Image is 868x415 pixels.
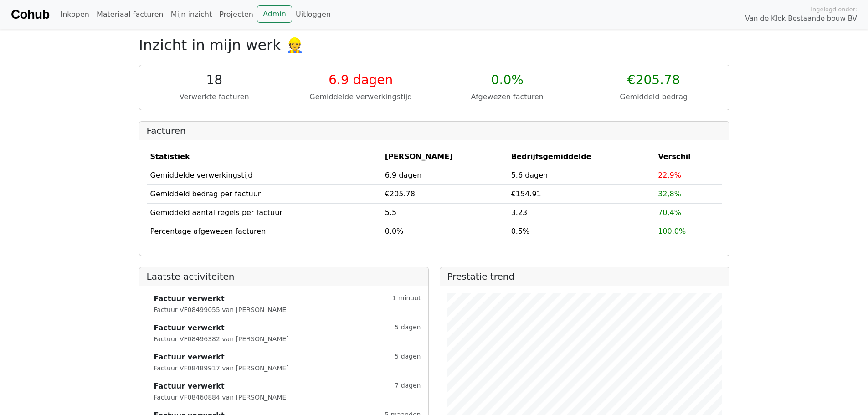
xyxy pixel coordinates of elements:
[216,5,257,24] a: Projecten
[147,271,421,282] h2: Laatste activiteiten
[440,72,575,88] div: 0.0%
[658,227,686,236] span: 100,0%
[381,203,508,222] td: 5.5
[154,352,225,363] strong: Factuur verwerkt
[154,306,289,313] small: Factuur VF08499055 van [PERSON_NAME]
[167,5,216,24] a: Mijn inzicht
[508,203,655,222] td: 3.23
[147,125,722,136] h2: Facturen
[745,14,857,24] span: Van de Klok Bestaande bouw BV
[447,271,722,282] h2: Prestatie trend
[292,5,334,24] a: Uitloggen
[586,72,722,88] div: €205.78
[154,381,225,392] strong: Factuur verwerkt
[395,381,421,392] small: 7 dagen
[154,364,289,372] small: Factuur VF08489917 van [PERSON_NAME]
[147,148,381,166] th: Statistiek
[392,293,421,304] small: 1 minuut
[147,166,381,184] td: Gemiddelde verwerkingstijd
[257,5,292,23] a: Admin
[381,148,508,166] th: [PERSON_NAME]
[381,166,508,184] td: 6.9 dagen
[811,5,857,14] span: Ingelogd onder:
[508,148,655,166] th: Bedrijfsgemiddelde
[147,203,381,222] td: Gemiddeld aantal regels per factuur
[508,166,655,184] td: 5.6 dagen
[11,4,49,26] a: Cohub
[93,5,167,24] a: Materiaal facturen
[147,72,282,88] div: 18
[293,92,429,102] div: Gemiddelde verwerkingstijd
[147,92,282,102] div: Verwerkte facturen
[508,184,655,203] td: €154.91
[139,36,729,54] h2: Inzicht in mijn werk 👷
[154,335,289,343] small: Factuur VF08496382 van [PERSON_NAME]
[56,5,92,24] a: Inkopen
[147,222,381,241] td: Percentage afgewezen facturen
[147,184,381,203] td: Gemiddeld bedrag per factuur
[154,293,225,304] strong: Factuur verwerkt
[381,222,508,241] td: 0.0%
[154,323,225,333] strong: Factuur verwerkt
[586,92,722,102] div: Gemiddeld bedrag
[395,352,421,363] small: 5 dagen
[381,184,508,203] td: €205.78
[658,190,681,198] span: 32,8%
[654,148,721,166] th: Verschil
[658,171,681,179] span: 22,9%
[440,92,575,102] div: Afgewezen facturen
[293,72,429,88] div: 6.9 dagen
[508,222,655,241] td: 0.5%
[395,323,421,333] small: 5 dagen
[658,208,681,217] span: 70,4%
[154,394,289,401] small: Factuur VF08460884 van [PERSON_NAME]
